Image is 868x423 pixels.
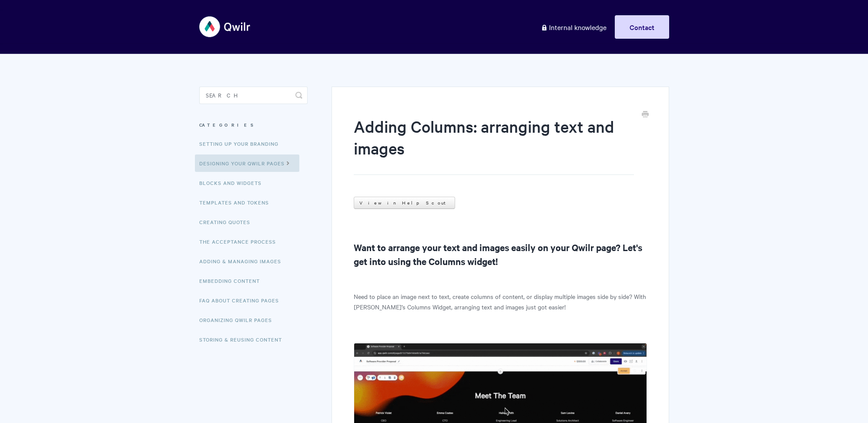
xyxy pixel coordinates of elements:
a: Creating Quotes [199,213,257,231]
a: Setting up your Branding [199,135,285,152]
a: Blocks and Widgets [199,174,268,191]
a: Internal knowledge [534,15,613,39]
a: Adding & Managing Images [199,252,288,270]
a: The Acceptance Process [199,233,282,250]
h1: Adding Columns: arranging text and images [354,115,633,175]
a: FAQ About Creating Pages [199,292,285,309]
a: Embedding Content [199,272,266,289]
p: Need to place an image next to text, create columns of content, or display multiple images side b... [354,291,647,312]
a: Organizing Qwilr Pages [199,311,278,329]
h3: Categories [199,117,308,133]
a: Print this Article [642,110,649,120]
input: Search [199,87,308,104]
h2: Want to arrange your text and images easily on your Qwilr page? Let's get into using the Columns ... [354,240,647,268]
a: Templates and Tokens [199,194,275,211]
a: Designing Your Qwilr Pages [195,154,299,172]
img: Qwilr Help Center [199,10,251,43]
a: View in Help Scout [354,197,455,209]
a: Storing & Reusing Content [199,331,288,348]
a: Contact [615,15,669,39]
